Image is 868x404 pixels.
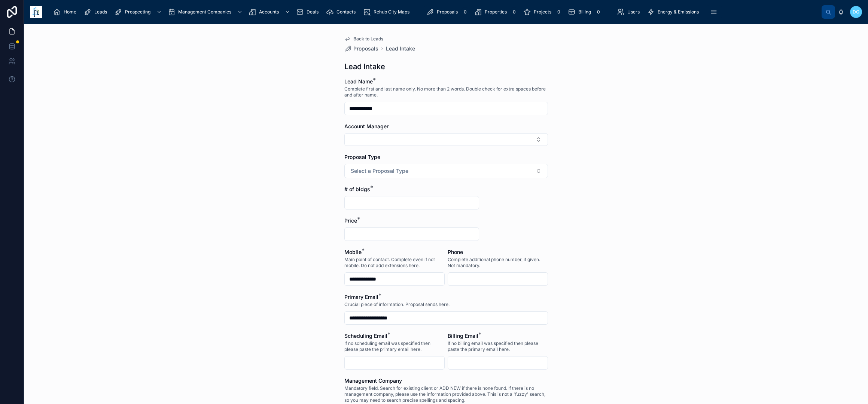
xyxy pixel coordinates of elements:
span: Complete first and last name only. No more than 2 words. Double check for extra spaces before and... [344,86,548,98]
span: DG [853,9,859,15]
span: Proposal Type [344,154,380,160]
a: Prospecting [112,5,165,19]
span: Management Companies [178,9,231,15]
span: Billing Email [448,333,478,339]
span: Energy & Emissions [658,9,699,15]
a: Deals [294,5,324,19]
span: Home [64,9,76,15]
span: # of bldgs [344,186,370,192]
div: 0 [461,7,470,16]
span: Proposals [353,45,378,52]
div: 0 [594,7,603,16]
span: Scheduling Email [344,333,387,339]
span: Projects [534,9,551,15]
div: 0 [554,7,563,16]
span: Prospecting [125,9,150,15]
div: scrollable content [48,4,822,20]
span: Contacts [336,9,356,15]
span: Primary Email [344,294,378,300]
a: Properties0 [472,5,521,19]
a: Proposals [344,45,378,52]
a: Rehub City Maps [361,5,415,19]
a: Leads [82,5,112,19]
a: Accounts [246,5,294,19]
a: Contacts [324,5,361,19]
span: Properties [485,9,507,15]
span: Users [627,9,640,15]
span: Mobile [344,249,362,255]
div: 0 [510,7,519,16]
span: Leads [94,9,107,15]
a: Back to Leads [344,36,383,42]
span: Mandatory field. Search for existing client or ADD NEW if there is none found. If there is no man... [344,385,548,403]
span: Main point of contact. Complete even if not mobile. Do not add extensions here. [344,257,445,269]
a: Billing0 [566,5,605,19]
a: Management Companies [165,5,246,19]
span: Select a Proposal Type [351,167,408,175]
span: Management Company [344,377,402,384]
button: Select Button [344,164,548,178]
span: Deals [307,9,319,15]
img: App logo [30,6,42,18]
a: Energy & Emissions [645,5,704,19]
a: Projects0 [521,5,566,19]
span: Lead Name [344,78,373,85]
a: Lead Intake [386,45,415,52]
span: If no billing email was specified then please paste the primary email here. [448,340,548,352]
span: Rehub City Maps [374,9,409,15]
span: Back to Leads [353,36,383,42]
span: Accounts [259,9,279,15]
a: Proposals0 [424,5,472,19]
button: Select Button [344,133,548,146]
span: Billing [578,9,591,15]
span: Complete additional phone number, if given. Not mandatory. [448,257,548,269]
h1: Lead Intake [344,61,385,72]
a: Users [615,5,645,19]
span: Price [344,217,357,224]
a: Home [51,5,82,19]
span: Proposals [437,9,458,15]
span: Crucial piece of information. Proposal sends here. [344,302,450,307]
span: If no scheduling email was specified then please paste the primary email here. [344,340,445,352]
span: Phone [448,249,463,255]
span: Account Manager [344,123,389,129]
